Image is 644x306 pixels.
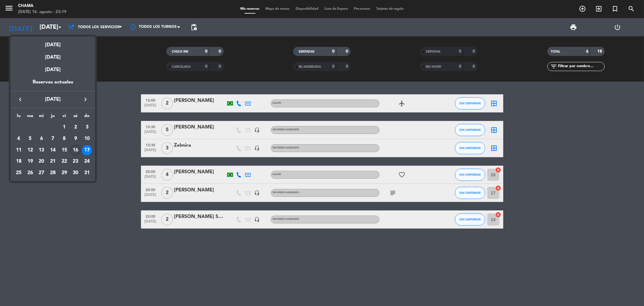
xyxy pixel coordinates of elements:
div: 5 [25,134,35,144]
div: 27 [36,168,46,178]
div: 18 [14,156,24,167]
td: 23 de agosto de 2025 [70,156,82,168]
div: 30 [70,168,81,178]
div: 2 [70,122,81,132]
div: 8 [59,134,69,144]
td: 22 de agosto de 2025 [59,156,70,168]
td: 2 de agosto de 2025 [70,122,82,133]
i: keyboard_arrow_right [82,96,89,103]
div: 11 [14,145,24,155]
div: 15 [59,145,69,155]
div: 1 [59,122,69,132]
div: 3 [82,122,92,132]
td: 16 de agosto de 2025 [70,145,82,156]
div: 14 [48,145,58,155]
td: 25 de agosto de 2025 [13,167,24,179]
th: viernes [59,112,70,122]
th: martes [24,112,36,122]
div: 24 [82,156,92,167]
td: 10 de agosto de 2025 [81,133,93,145]
td: 13 de agosto de 2025 [36,145,47,156]
div: 26 [25,168,35,178]
td: 7 de agosto de 2025 [47,133,59,145]
td: 24 de agosto de 2025 [81,156,93,168]
td: 28 de agosto de 2025 [47,167,59,179]
th: miércoles [36,112,47,122]
td: 19 de agosto de 2025 [24,156,36,168]
div: 4 [14,134,24,144]
td: 4 de agosto de 2025 [13,133,24,145]
div: 20 [36,156,46,167]
th: lunes [13,112,24,122]
th: domingo [81,112,93,122]
div: 12 [25,145,35,155]
div: [DATE] [11,37,95,49]
div: 29 [59,168,69,178]
td: 15 de agosto de 2025 [59,145,70,156]
div: 16 [70,145,81,155]
td: 26 de agosto de 2025 [24,167,36,179]
td: 21 de agosto de 2025 [47,156,59,168]
button: keyboard_arrow_left [15,96,26,103]
td: 14 de agosto de 2025 [47,145,59,156]
td: 18 de agosto de 2025 [13,156,24,168]
div: 31 [82,168,92,178]
i: keyboard_arrow_left [17,96,24,103]
div: 23 [70,156,81,167]
span: [DATE] [26,96,80,103]
td: 20 de agosto de 2025 [36,156,47,168]
td: 12 de agosto de 2025 [24,145,36,156]
div: 28 [48,168,58,178]
td: 11 de agosto de 2025 [13,145,24,156]
td: 9 de agosto de 2025 [70,133,82,145]
div: 10 [82,134,92,144]
td: AGO. [13,122,59,133]
div: [DATE] [11,49,95,61]
td: 1 de agosto de 2025 [59,122,70,133]
td: 6 de agosto de 2025 [36,133,47,145]
div: 21 [48,156,58,167]
div: [DATE] [11,61,95,78]
td: 27 de agosto de 2025 [36,167,47,179]
td: 29 de agosto de 2025 [59,167,70,179]
button: keyboard_arrow_right [80,96,91,103]
div: 6 [36,134,46,144]
td: 5 de agosto de 2025 [24,133,36,145]
div: 22 [59,156,69,167]
td: 8 de agosto de 2025 [59,133,70,145]
th: sábado [70,112,82,122]
div: 19 [25,156,35,167]
div: 9 [70,134,81,144]
td: 17 de agosto de 2025 [81,145,93,156]
td: 31 de agosto de 2025 [81,167,93,179]
div: 7 [48,134,58,144]
td: 3 de agosto de 2025 [81,122,93,133]
th: jueves [47,112,59,122]
div: Reservas actuales [11,78,95,91]
div: 17 [82,145,92,155]
td: 30 de agosto de 2025 [70,167,82,179]
div: 13 [36,145,46,155]
div: 25 [14,168,24,178]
